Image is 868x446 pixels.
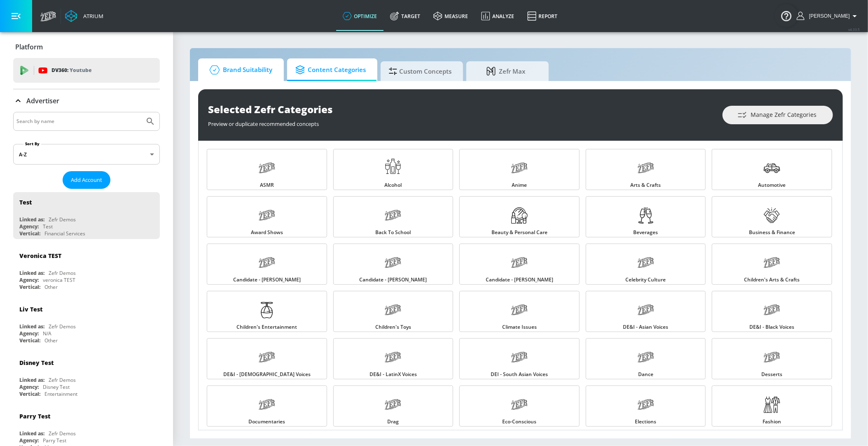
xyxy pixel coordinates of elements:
[623,325,669,330] span: DE&I - Asian Voices
[712,149,832,190] a: Automotive
[586,149,706,190] a: Arts & Crafts
[43,383,70,390] div: Disney Test
[521,1,564,31] a: Report
[19,252,61,260] div: Veronica TEST
[206,60,272,80] span: Brand Suitability
[459,291,580,332] a: Climate Issues
[384,183,402,188] span: Alcohol
[80,12,103,20] div: Atrium
[19,383,39,390] div: Agency:
[207,338,327,379] a: DE&I - [DEMOGRAPHIC_DATA] Voices
[762,372,783,377] span: Desserts
[13,246,160,293] div: Veronica TESTLinked as:Zefr DemosAgency:veronica TESTVertical:Other
[586,338,706,379] a: Dance
[19,223,39,230] div: Agency:
[51,66,91,75] p: DV360:
[333,196,454,237] a: Back to School
[23,141,41,146] label: Sort By
[65,10,103,22] a: Atrium
[13,192,160,239] div: TestLinked as:Zefr DemosAgency:TestVertical:Financial Services
[586,244,706,285] a: Celebrity Culture
[723,106,833,124] button: Manage Zefr Categories
[712,196,832,237] a: Business & Finance
[459,386,580,427] a: Eco-Conscious
[19,305,42,313] div: Liv Test
[15,42,43,51] p: Platform
[427,1,475,31] a: measure
[712,244,832,285] a: Children's Arts & Crafts
[19,269,44,276] div: Linked as:
[251,230,283,235] span: Award Shows
[16,116,141,127] input: Search by name
[635,419,657,424] span: Elections
[375,230,411,235] span: Back to School
[236,325,297,330] span: Children's Entertainment
[19,216,44,223] div: Linked as:
[333,386,454,427] a: Drag
[19,437,39,444] div: Agency:
[19,376,44,383] div: Linked as:
[43,276,75,283] div: veronica TEST
[63,171,110,189] button: Add Account
[19,412,50,420] div: Parry Test
[207,196,327,237] a: Award Shows
[491,372,548,377] span: DEI - South Asian Voices
[44,337,58,344] div: Other
[260,183,274,188] span: ASMR
[19,230,40,237] div: Vertical:
[370,372,417,377] span: DE&I - LatinX Voices
[43,437,66,444] div: Parry Test
[375,325,411,330] span: Children's Toys
[207,291,327,332] a: Children's Entertainment
[359,277,427,282] span: Candidate - [PERSON_NAME]
[336,1,384,31] a: optimize
[207,149,327,190] a: ASMR
[749,230,795,235] span: Business & Finance
[758,183,786,188] span: Automotive
[333,338,454,379] a: DE&I - LatinX Voices
[248,419,285,424] span: Documentaries
[13,353,160,400] div: Disney TestLinked as:Zefr DemosAgency:Disney TestVertical:Entertainment
[475,61,537,81] span: Zefr Max
[13,299,160,346] div: Liv TestLinked as:Zefr DemosAgency:N/AVertical:Other
[223,372,311,377] span: DE&I - [DEMOGRAPHIC_DATA] Voices
[486,277,553,282] span: Candidate - [PERSON_NAME]
[13,35,160,58] div: Platform
[712,338,832,379] a: Desserts
[502,325,537,330] span: Climate Issues
[459,338,580,379] a: DEI - South Asian Voices
[19,359,54,367] div: Disney Test
[459,244,580,285] a: Candidate - [PERSON_NAME]
[491,230,547,235] span: Beauty & Personal Care
[49,323,76,330] div: Zefr Demos
[49,430,76,437] div: Zefr Demos
[19,337,40,344] div: Vertical:
[750,325,795,330] span: DE&I - Black Voices
[739,110,817,120] span: Manage Zefr Categories
[586,386,706,427] a: Elections
[208,116,714,128] div: Preview or duplicate recommended concepts
[631,183,661,188] span: Arts & Crafts
[797,11,860,21] button: [PERSON_NAME]
[638,372,653,377] span: Dance
[208,102,714,116] div: Selected Zefr Categories
[333,244,454,285] a: Candidate - [PERSON_NAME]
[384,1,427,31] a: Target
[586,291,706,332] a: DE&I - Asian Voices
[333,149,454,190] a: Alcohol
[44,283,58,290] div: Other
[19,430,44,437] div: Linked as:
[763,419,781,424] span: Fashion
[19,283,40,290] div: Vertical:
[19,198,32,206] div: Test
[43,223,53,230] div: Test
[475,1,521,31] a: Analyze
[19,276,39,283] div: Agency:
[744,277,800,282] span: Children's Arts & Crafts
[459,196,580,237] a: Beauty & Personal Care
[634,230,658,235] span: Beverages
[44,230,85,237] div: Financial Services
